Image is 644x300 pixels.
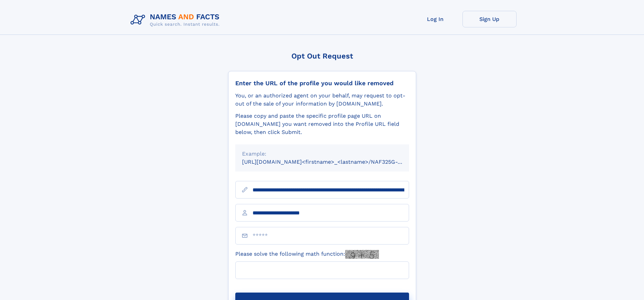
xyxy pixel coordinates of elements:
[408,11,462,27] a: Log In
[242,150,402,158] div: Example:
[128,11,225,29] img: Logo Names and Facts
[228,52,416,60] div: Opt Out Request
[235,79,409,87] div: Enter the URL of the profile you would like removed
[462,11,517,27] a: Sign Up
[235,250,379,259] label: Please solve the following math function:
[242,159,422,165] small: [URL][DOMAIN_NAME]<firstname>_<lastname>/NAF325G-xxxxxxxx
[235,92,409,108] div: You, or an authorized agent on your behalf, may request to opt-out of the sale of your informatio...
[235,112,409,136] div: Please copy and paste the specific profile page URL on [DOMAIN_NAME] you want removed into the Pr...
